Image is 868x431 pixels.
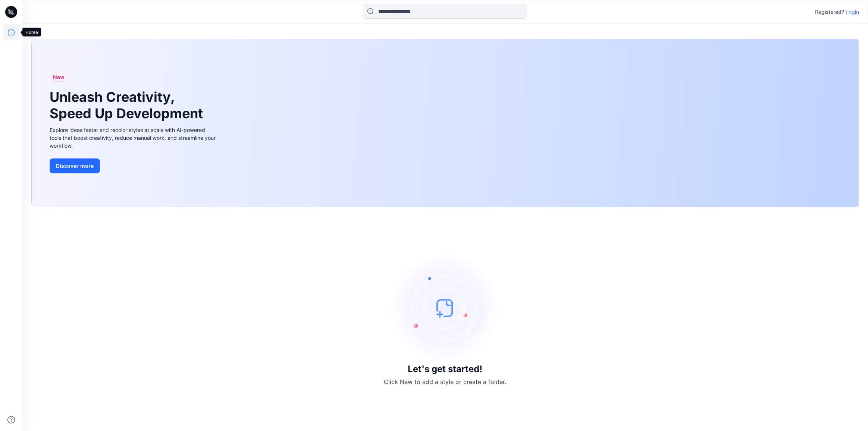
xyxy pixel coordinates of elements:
[384,377,507,386] p: Click New to add a style or create a folder.
[50,89,206,121] h1: Unleash Creativity, Speed Up Development
[815,7,844,16] p: Registered?
[389,252,501,364] img: empty-state-image.svg
[53,73,65,82] span: New
[50,126,217,150] div: Explore ideas faster and recolor styles at scale with AI-powered tools that boost creativity, red...
[50,158,100,173] button: Discover more
[846,8,859,16] p: Login
[408,364,483,374] h3: Let's get started!
[50,158,217,173] a: Discover more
